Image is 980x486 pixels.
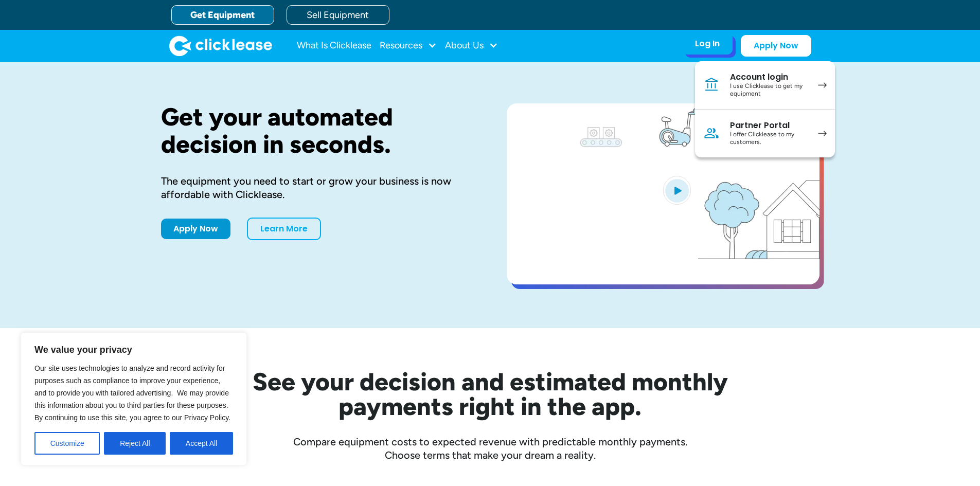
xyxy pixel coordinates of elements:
img: Clicklease logo [169,35,272,56]
div: I offer Clicklease to my customers. [730,131,808,147]
div: Compare equipment costs to expected revenue with predictable monthly payments. Choose terms that ... [161,435,819,462]
span: Our site uses technologies to analyze and record activity for purposes such as compliance to impr... [34,364,230,422]
button: Customize [34,432,100,455]
a: Account loginI use Clicklease to get my equipment [695,61,835,110]
div: We value your privacy [21,333,247,465]
a: open lightbox [507,103,819,284]
img: arrow [818,82,827,88]
a: Get Equipment [171,5,274,25]
div: Resources [380,35,437,56]
img: Person icon [703,125,720,141]
button: Accept All [170,432,233,455]
div: About Us [445,35,498,56]
a: home [169,35,272,56]
h2: See your decision and estimated monthly payments right in the app. [202,369,778,419]
p: We value your privacy [34,344,233,356]
div: Log In [695,39,720,49]
div: I use Clicklease to get my equipment [730,82,808,98]
a: Partner PortalI offer Clicklease to my customers. [695,110,835,157]
div: The equipment you need to start or grow your business is now affordable with Clicklease. [161,174,474,201]
h1: Get your automated decision in seconds. [161,103,474,158]
img: arrow [818,131,827,136]
button: Reject All [104,432,166,455]
img: Blue play button logo on a light blue circular background [663,176,691,205]
a: What Is Clicklease [297,35,371,56]
a: Learn More [247,218,321,240]
a: Apply Now [741,35,811,57]
div: Partner Portal [730,120,808,131]
nav: Log In [695,61,835,157]
div: Account login [730,72,808,82]
img: Bank icon [703,77,720,93]
a: Sell Equipment [287,5,389,25]
a: Apply Now [161,219,230,239]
